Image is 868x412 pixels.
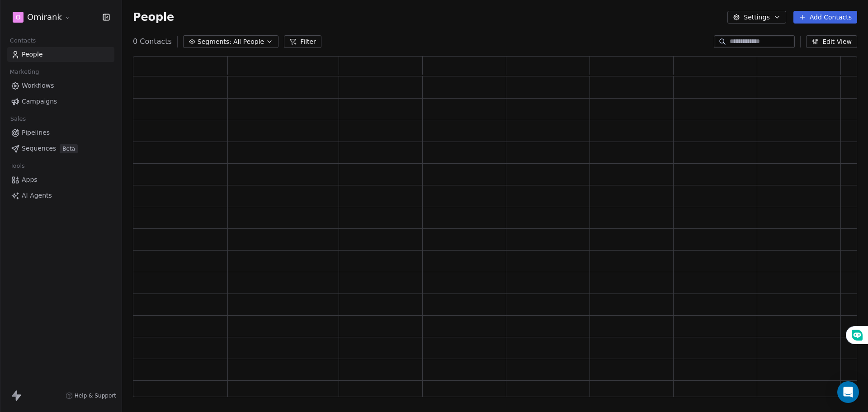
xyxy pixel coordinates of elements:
span: Pipelines [22,128,50,137]
span: Campaigns [22,97,57,106]
span: Apps [22,175,38,185]
a: Apps [7,172,114,187]
a: AI Agents [7,188,114,203]
span: 0 Contacts [133,36,172,47]
span: AI Agents [22,191,52,200]
span: People [22,50,43,59]
a: SequencesBeta [7,141,114,156]
button: OOmirank [11,9,73,25]
a: Pipelines [7,125,114,140]
span: Help & Support [75,392,116,399]
span: Tools [6,159,28,173]
span: O [15,13,20,22]
span: Sequences [22,144,56,153]
a: Workflows [7,78,114,93]
button: Add Contacts [793,11,857,24]
span: People [133,10,174,24]
a: Campaigns [7,94,114,109]
div: Open Intercom Messenger [837,381,859,403]
button: Settings [727,11,786,24]
a: People [7,47,114,62]
span: Sales [6,112,30,126]
button: Filter [284,35,321,48]
a: Help & Support [66,392,116,399]
span: Beta [60,144,78,153]
span: Segments: [198,37,231,47]
span: Marketing [6,65,43,79]
span: Workflows [22,81,54,90]
span: All People [233,37,264,47]
span: Omirank [27,11,62,23]
button: Edit View [806,35,857,48]
span: Contacts [6,34,40,47]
